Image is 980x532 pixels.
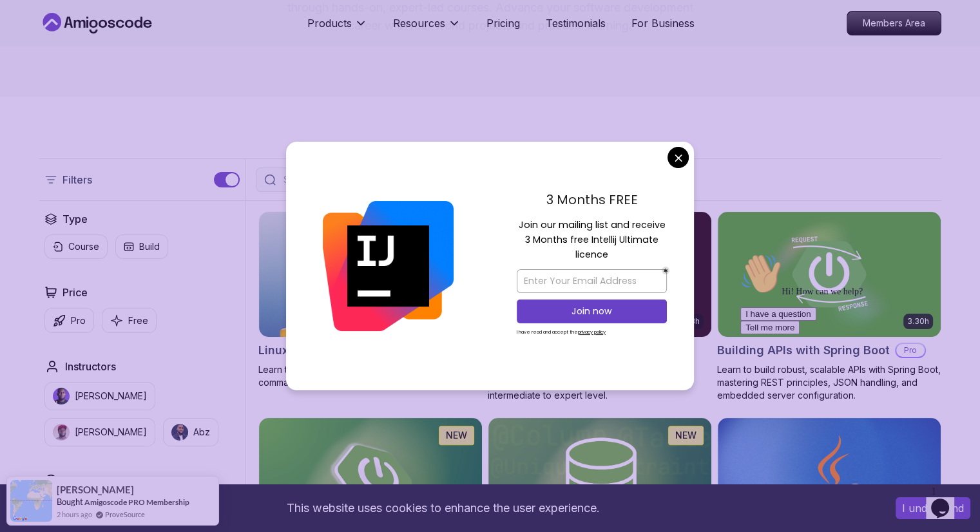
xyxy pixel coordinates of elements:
[281,173,557,186] input: Search Java, React, Spring boot ...
[5,39,128,48] span: Hi! How can we help?
[57,484,134,495] span: [PERSON_NAME]
[446,429,467,442] p: NEW
[44,308,94,333] button: Pro
[65,359,116,374] h2: Instructors
[62,172,92,187] p: Filters
[53,424,70,441] img: instructor img
[717,341,890,359] h2: Building APIs with Spring Boot
[10,494,876,522] div: This website uses cookies to enhance the user experience.
[393,15,461,41] button: Resources
[62,211,88,227] h2: Type
[5,59,81,73] button: I have a question
[44,234,108,259] button: Course
[393,15,445,31] p: Resources
[717,363,941,402] p: Learn to build robust, scalable APIs with Spring Boot, mastering REST principles, JSON handling, ...
[44,382,155,410] button: instructor img[PERSON_NAME]
[84,497,189,507] a: Amigoscode PRO Membership
[675,429,697,442] p: NEW
[546,15,606,31] a: Testimonials
[53,388,70,404] img: instructor img
[102,308,157,333] button: Free
[5,73,64,86] button: Tell me more
[896,497,970,519] button: Accept cookies
[57,497,83,507] span: Bought
[631,15,695,31] a: For Business
[139,240,160,253] p: Build
[115,234,168,259] button: Build
[71,314,86,327] p: Pro
[193,426,210,439] p: Abz
[717,211,941,402] a: Building APIs with Spring Boot card3.30hBuilding APIs with Spring BootProLearn to build robust, s...
[5,5,46,46] img: :wave:
[258,363,483,389] p: Learn the fundamentals of Linux and how to use the command line
[486,15,520,31] a: Pricing
[10,480,52,522] img: provesource social proof notification image
[171,424,188,441] img: instructor img
[62,285,88,300] h2: Price
[44,418,155,446] button: instructor img[PERSON_NAME]
[75,426,147,439] p: [PERSON_NAME]
[105,509,145,520] a: ProveSource
[57,509,92,520] span: 2 hours ago
[307,15,352,31] p: Products
[847,12,941,35] p: Members Area
[259,212,482,337] img: Linux Fundamentals card
[258,341,372,359] h2: Linux Fundamentals
[128,314,148,327] p: Free
[735,248,967,474] iframe: chat widget
[718,212,941,337] img: Building APIs with Spring Boot card
[75,390,147,403] p: [PERSON_NAME]
[163,418,218,446] button: instructor imgAbz
[68,240,99,253] p: Course
[847,11,941,35] a: Members Area
[926,480,967,519] iframe: chat widget
[62,472,103,488] h2: Duration
[307,15,367,41] button: Products
[5,5,237,86] div: 👋Hi! How can we help?I have a questionTell me more
[258,211,483,389] a: Linux Fundamentals card6.00hLinux FundamentalsProLearn the fundamentals of Linux and how to use t...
